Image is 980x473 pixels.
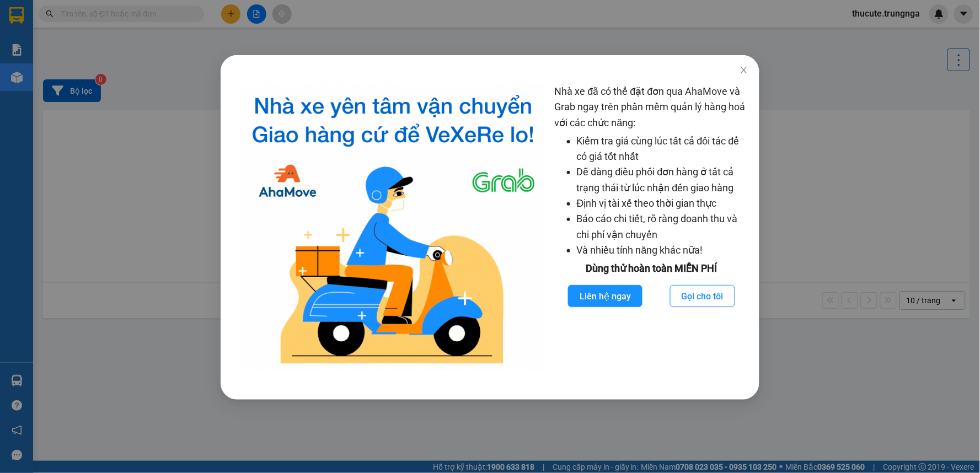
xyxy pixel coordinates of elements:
button: Liên hệ ngay [568,285,642,307]
li: Dễ dàng điều phối đơn hàng ở tất cả trạng thái từ lúc nhận đến giao hàng [577,164,749,196]
span: Liên hệ ngay [580,289,631,303]
li: Kiểm tra giá cùng lúc tất cả đối tác để có giá tốt nhất [577,133,749,165]
li: Và nhiều tính năng khác nữa! [577,243,749,258]
span: close [740,66,748,74]
button: Close [729,55,759,86]
li: Định vị tài xế theo thời gian thực [577,196,749,211]
div: Nhà xe đã có thể đặt đơn qua AhaMove và Grab ngay trên phần mềm quản lý hàng hoá với các chức năng: [555,84,749,372]
img: logo [240,84,546,372]
button: Gọi cho tôi [670,285,735,307]
span: Gọi cho tôi [682,289,724,303]
li: Báo cáo chi tiết, rõ ràng doanh thu và chi phí vận chuyển [577,211,749,243]
div: Dùng thử hoàn toàn MIỄN PHÍ [555,261,749,276]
